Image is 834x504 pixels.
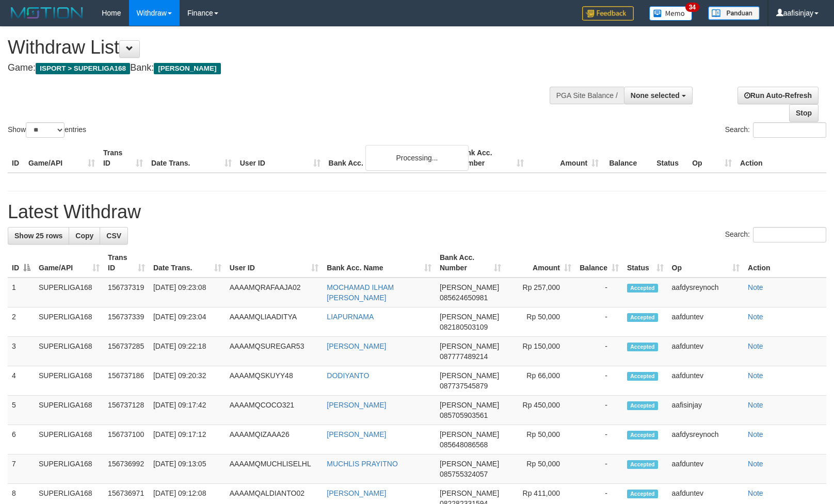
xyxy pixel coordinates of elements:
td: - [575,366,623,396]
a: Note [748,283,763,291]
div: PGA Site Balance / [550,87,624,104]
td: 156737186 [104,366,149,396]
td: Rp 66,000 [505,366,575,396]
td: 3 [8,337,35,366]
th: Trans ID: activate to sort column ascending [104,248,149,278]
td: 6 [8,425,35,454]
span: ISPORT > SUPERLIGA168 [36,63,130,74]
span: [PERSON_NAME] [440,283,499,291]
a: Show 25 rows [8,227,69,245]
th: Bank Acc. Number: activate to sort column ascending [436,248,505,278]
span: [PERSON_NAME] [154,63,220,74]
td: 156737285 [104,337,149,366]
th: Trans ID [99,143,147,173]
td: - [575,337,623,366]
th: Amount: activate to sort column ascending [505,248,575,278]
span: Copy 085648086568 to clipboard [440,441,488,449]
th: Balance: activate to sort column ascending [575,248,623,278]
span: 34 [685,3,699,12]
td: 1 [8,278,35,307]
th: Balance [603,143,652,173]
th: Game/API [24,143,99,173]
td: AAAAMQIZAAA26 [226,425,323,454]
a: [PERSON_NAME] [327,401,386,409]
td: AAAAMQSUREGAR53 [226,337,323,366]
img: Feedback.jpg [582,6,634,21]
td: 7 [8,454,35,484]
span: [PERSON_NAME] [440,460,499,468]
span: Accepted [627,284,658,292]
label: Search: [725,227,826,242]
td: - [575,396,623,425]
span: Accepted [627,431,658,440]
input: Search: [753,122,826,138]
td: AAAAMQLIAADITYA [226,307,323,337]
span: [PERSON_NAME] [440,342,499,350]
td: SUPERLIGA168 [35,278,104,307]
a: DODIYANTO [327,371,369,380]
td: SUPERLIGA168 [35,307,104,337]
td: 156737100 [104,425,149,454]
td: aafduntev [668,337,744,366]
th: Op [688,143,736,173]
th: Game/API: activate to sort column ascending [35,248,104,278]
th: Action [744,248,826,278]
span: Copy 085755324057 to clipboard [440,470,488,478]
td: [DATE] 09:20:32 [149,366,226,396]
td: aafduntev [668,307,744,337]
td: AAAAMQSKUYY48 [226,366,323,396]
td: SUPERLIGA168 [35,425,104,454]
span: CSV [106,232,121,240]
span: [PERSON_NAME] [440,401,499,409]
td: Rp 50,000 [505,454,575,484]
input: Search: [753,227,826,242]
th: Op: activate to sort column ascending [668,248,744,278]
td: Rp 50,000 [505,307,575,337]
span: Accepted [627,460,658,469]
th: ID [8,143,24,173]
td: aafduntev [668,454,744,484]
td: - [575,278,623,307]
span: [PERSON_NAME] [440,313,499,321]
a: [PERSON_NAME] [327,430,386,438]
a: CSV [100,227,128,245]
td: - [575,425,623,454]
td: SUPERLIGA168 [35,396,104,425]
h1: Withdraw List [8,37,546,58]
span: Copy [75,232,93,240]
th: Amount [528,143,603,173]
td: aafduntev [668,366,744,396]
span: [PERSON_NAME] [440,430,499,438]
td: Rp 50,000 [505,425,575,454]
th: Bank Acc. Name [325,143,454,173]
a: Note [748,489,763,497]
span: Copy 087777489214 to clipboard [440,352,488,361]
td: aafdysreynoch [668,425,744,454]
img: panduan.png [708,6,760,20]
td: - [575,454,623,484]
td: Rp 257,000 [505,278,575,307]
td: SUPERLIGA168 [35,454,104,484]
td: 156736992 [104,454,149,484]
th: User ID [236,143,325,173]
a: Stop [789,104,819,122]
span: Accepted [627,372,658,381]
a: [PERSON_NAME] [327,489,386,497]
a: Copy [69,227,100,245]
th: Status: activate to sort column ascending [623,248,668,278]
th: ID: activate to sort column descending [8,248,35,278]
td: [DATE] 09:22:18 [149,337,226,366]
div: Processing... [365,145,469,171]
span: [PERSON_NAME] [440,371,499,380]
td: Rp 450,000 [505,396,575,425]
td: [DATE] 09:23:04 [149,307,226,337]
a: LIAPURNAMA [327,313,374,321]
span: None selected [631,91,680,100]
td: [DATE] 09:13:05 [149,454,226,484]
span: Accepted [627,343,658,351]
span: Show 25 rows [14,232,62,240]
a: Note [748,313,763,321]
span: Accepted [627,313,658,322]
td: SUPERLIGA168 [35,366,104,396]
a: MOCHAMAD ILHAM [PERSON_NAME] [327,283,394,302]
